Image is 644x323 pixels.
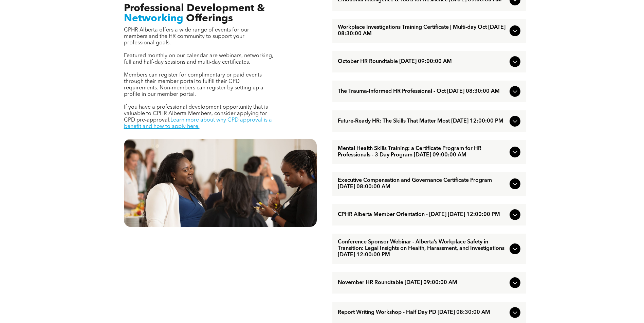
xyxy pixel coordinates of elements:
span: The Trauma-Informed HR Professional - Oct [DATE] 08:30:00 AM [338,88,507,95]
span: Networking [124,14,183,24]
span: Workplace Investigations Training Certificate | Multi-day Oct [DATE] 08:30:00 AM [338,24,507,37]
span: Executive Compensation and Governance Certificate Program [DATE] 08:00:00 AM [338,177,507,190]
span: Future-Ready HR: The Skills That Matter Most [DATE] 12:00:00 PM [338,118,507,125]
span: Professional Development & [124,3,265,14]
span: If you have a professional development opportunity that is valuable to CPHR Alberta Members, cons... [124,105,268,123]
span: Conference Sponsor Webinar - Alberta’s Workplace Safety in Transition: Legal Insights on Health, ... [338,239,507,258]
span: Featured monthly on our calendar are webinars, networking, full and half-day sessions and multi-d... [124,53,273,65]
span: Offerings [186,14,233,24]
span: November HR Roundtable [DATE] 09:00:00 AM [338,280,507,286]
span: Members can register for complimentary or paid events through their member portal to fulfill thei... [124,72,263,97]
span: CPHR Alberta offers a wide range of events for our members and the HR community to support your p... [124,27,249,46]
span: Report Writing Workshop - Half Day PD [DATE] 08:30:00 AM [338,309,507,316]
span: CPHR Alberta Member Orientation - [DATE] [DATE] 12:00:00 PM [338,212,507,218]
span: Mental Health Skills Training: a Certificate Program for HR Professionals - 3 Day Program [DATE] ... [338,146,507,158]
a: Learn more about why CPD approval is a benefit and how to apply here. [124,117,272,129]
span: October HR Roundtable [DATE] 09:00:00 AM [338,59,507,65]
